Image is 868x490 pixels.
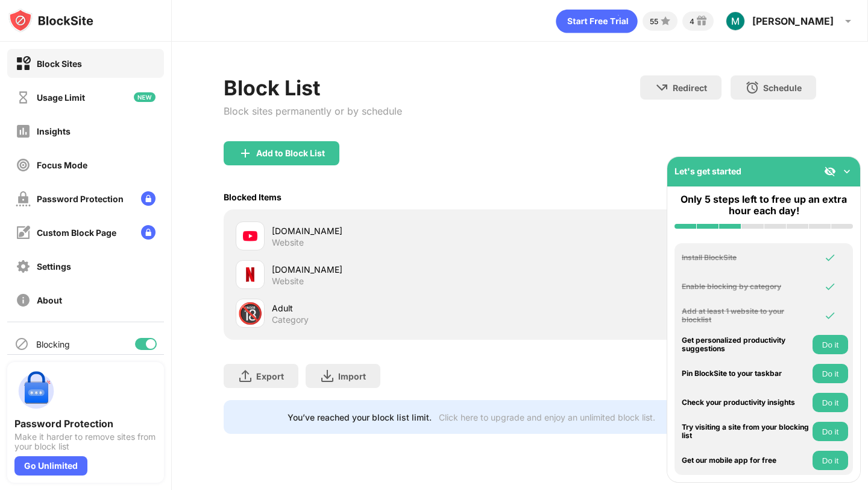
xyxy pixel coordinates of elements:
div: Block Sites [37,59,82,69]
div: Category [272,314,309,325]
button: Do it [813,393,848,412]
div: Try visiting a site from your blocking list [682,423,810,441]
div: Pin BlockSite to your taskbar [682,369,810,378]
div: Only 5 steps left to free up an extra hour each day! [675,194,853,217]
button: Do it [813,451,848,470]
img: omni-setup-toggle.svg [841,165,853,177]
div: Block sites permanently or by schedule [224,105,402,117]
div: Blocked Items [224,192,281,202]
img: favicons [243,229,257,243]
div: Redirect [673,83,707,93]
div: 55 [650,17,658,26]
div: Blocking [36,339,70,349]
div: Usage Limit [37,92,85,103]
div: Check your productivity insights [682,398,810,407]
div: Schedule [763,83,802,93]
div: Let's get started [675,166,741,176]
button: Do it [813,422,848,441]
img: time-usage-off.svg [16,90,31,105]
div: Import [338,371,366,381]
img: insights-off.svg [16,124,31,139]
div: Focus Mode [37,160,87,170]
div: Adult [272,302,520,314]
div: Settings [37,261,71,272]
button: Do it [813,364,848,383]
div: animation [556,9,638,33]
img: reward-small.svg [694,14,709,28]
div: Install BlockSite [682,253,810,262]
div: [PERSON_NAME] [752,15,834,27]
img: settings-off.svg [16,259,31,274]
div: You’ve reached your block list limit. [288,412,432,422]
div: Password Protection [14,418,157,430]
img: favicons [243,267,257,282]
img: omni-check.svg [824,252,836,264]
div: Add at least 1 website to your blocklist [682,307,810,325]
div: About [37,295,62,305]
div: Block List [224,75,402,100]
img: omni-check.svg [824,310,836,322]
div: Password Protection [37,194,124,204]
img: lock-menu.svg [141,225,156,240]
div: Custom Block Page [37,227,116,238]
div: 🔞 [237,301,263,326]
div: Click here to upgrade and enjoy an unlimited block list. [439,412,655,422]
div: Add to Block List [256,148,325,158]
div: Export [256,371,284,381]
img: focus-off.svg [16,157,31,173]
div: Website [272,237,304,248]
img: logo-blocksite.svg [8,8,93,33]
div: Get personalized productivity suggestions [682,336,810,354]
button: Do it [813,335,848,354]
img: omni-check.svg [824,281,836,293]
div: Go Unlimited [14,456,87,476]
img: about-off.svg [16,293,31,308]
img: lock-menu.svg [141,191,156,206]
div: Website [272,276,304,287]
img: push-password-protection.svg [14,369,58,413]
img: new-icon.svg [134,92,156,102]
div: Get our mobile app for free [682,456,810,465]
img: points-small.svg [658,14,673,28]
img: customize-block-page-off.svg [16,225,31,240]
img: ACg8ocKq8bdNIk0iEnCu-uxImFhpf1neJSks96uDcc0Vh66YXDgcXQ=s96-c [726,11,745,31]
img: eye-not-visible.svg [824,165,836,177]
div: [DOMAIN_NAME] [272,224,520,237]
div: 4 [690,17,694,26]
img: password-protection-off.svg [16,191,31,206]
img: blocking-icon.svg [14,337,29,351]
img: block-on.svg [16,56,31,71]
div: [DOMAIN_NAME] [272,263,520,276]
div: Insights [37,126,71,136]
div: Enable blocking by category [682,282,810,291]
div: Make it harder to remove sites from your block list [14,432,157,451]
